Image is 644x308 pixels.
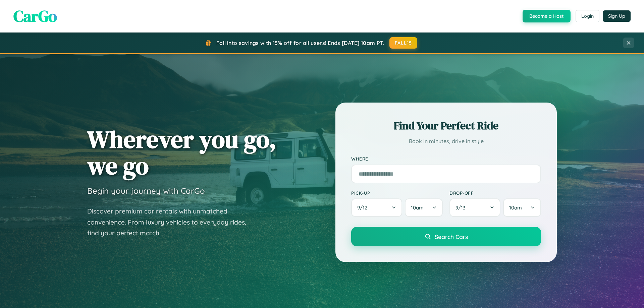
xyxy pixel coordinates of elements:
[449,198,500,217] button: 9/13
[87,186,205,196] h3: Begin your journey with CarGo
[351,227,541,246] button: Search Cars
[503,198,541,217] button: 10am
[351,190,443,196] label: Pick-up
[435,233,468,240] span: Search Cars
[405,198,443,217] button: 10am
[449,190,541,196] label: Drop-off
[455,204,469,211] span: 9 / 13
[87,206,255,239] p: Discover premium car rentals with unmatched convenience. From luxury vehicles to everyday rides, ...
[389,37,418,49] button: FALL15
[351,156,541,162] label: Where
[216,40,384,46] span: Fall into savings with 15% off for all users! Ends [DATE] 10am PT.
[576,10,599,22] button: Login
[351,118,541,133] h2: Find Your Perfect Ride
[523,10,571,22] button: Become a Host
[13,5,57,27] span: CarGo
[351,136,541,146] p: Book in minutes, drive in style
[87,126,276,179] h1: Wherever you go, we go
[509,204,522,211] span: 10am
[603,10,631,22] button: Sign Up
[411,204,424,211] span: 10am
[351,198,402,217] button: 9/12
[357,204,371,211] span: 9 / 12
